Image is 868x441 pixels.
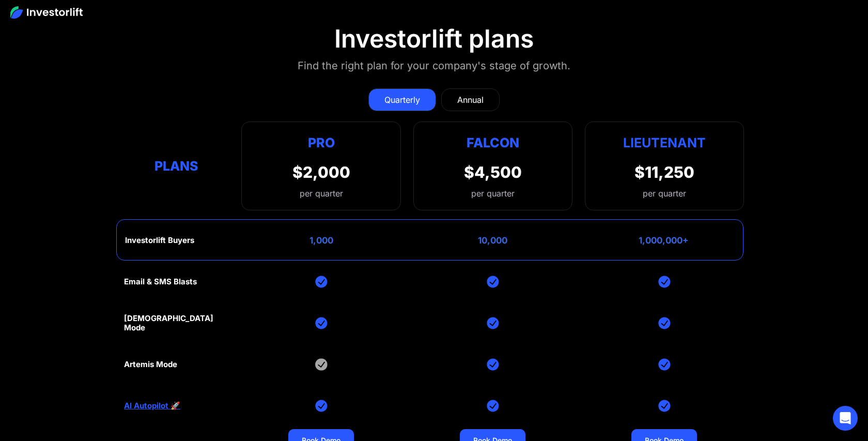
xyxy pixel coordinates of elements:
div: per quarter [471,187,515,200]
div: [DEMOGRAPHIC_DATA] Mode [124,314,229,332]
div: 1,000,000+ [639,235,689,246]
a: AI Autopilot 🚀 [124,401,180,410]
div: Artemis Mode [124,360,177,369]
div: Investorlift Buyers [125,236,194,245]
div: per quarter [643,187,686,200]
div: $4,500 [464,163,522,181]
div: Open Intercom Messenger [833,406,858,431]
div: Investorlift plans [334,24,534,54]
div: 1,000 [309,235,333,246]
div: Annual [457,94,484,106]
div: $2,000 [292,163,350,181]
div: per quarter [292,187,350,200]
div: Falcon [467,132,519,153]
div: $11,250 [634,163,694,181]
div: Pro [292,132,350,153]
div: Quarterly [384,94,420,106]
div: 10,000 [478,235,507,246]
div: Find the right plan for your company's stage of growth. [298,57,570,74]
div: Plans [124,156,229,176]
div: Email & SMS Blasts [124,277,197,286]
strong: Lieutenant [623,135,706,150]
